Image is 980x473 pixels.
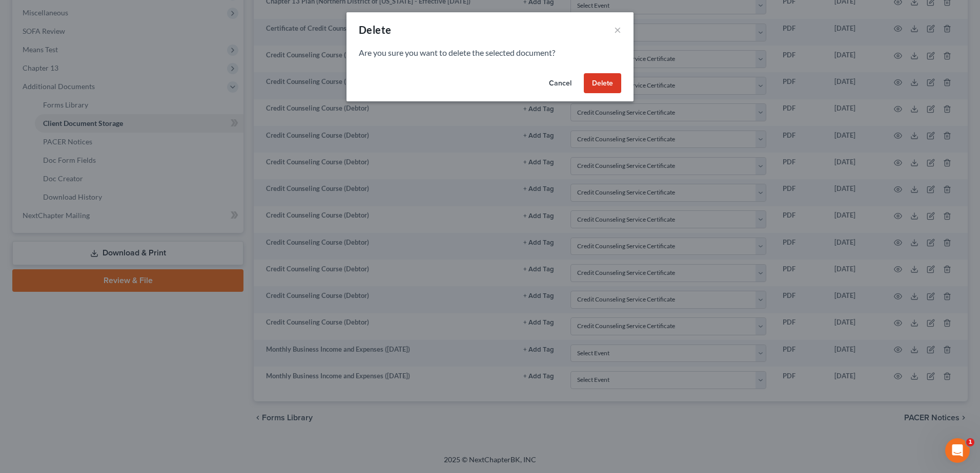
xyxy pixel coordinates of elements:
[359,47,621,59] p: Are you sure you want to delete the selected document?
[614,24,621,36] button: ×
[966,438,974,446] span: 1
[584,73,621,94] button: Delete
[945,438,970,463] iframe: Intercom live chat
[359,23,391,37] div: Delete
[541,73,580,94] button: Cancel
